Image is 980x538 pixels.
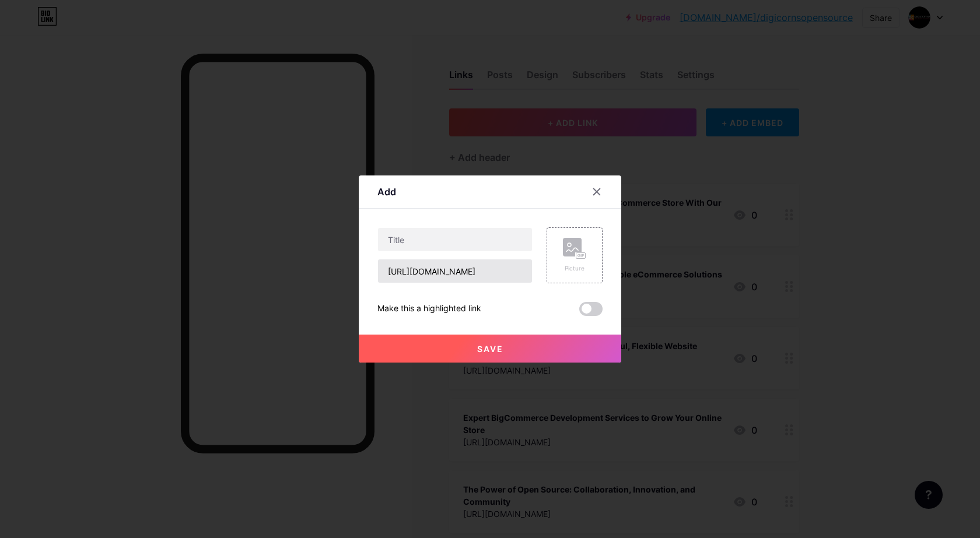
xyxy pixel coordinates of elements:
div: Add [377,185,396,199]
span: Save [477,344,503,354]
div: Make this a highlighted link [377,302,481,316]
input: URL [378,259,532,283]
div: Picture [563,264,586,273]
input: Title [378,228,532,251]
button: Save [359,335,621,363]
